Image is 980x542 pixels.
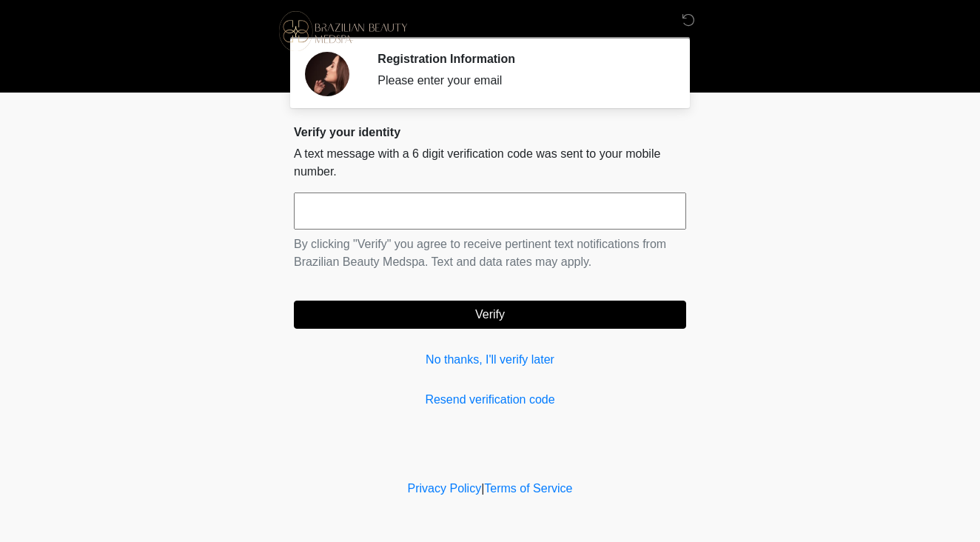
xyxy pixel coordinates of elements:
img: Brazilian Beauty Medspa Logo [279,11,407,51]
a: Privacy Policy [408,482,482,495]
div: Please enter your email [377,72,664,90]
a: Terms of Service [484,482,572,495]
a: No thanks, I'll verify later [294,351,686,369]
p: By clicking "Verify" you agree to receive pertinent text notifications from Brazilian Beauty Meds... [294,235,686,271]
a: | [481,482,484,495]
button: Verify [294,301,686,329]
img: Agent Avatar [305,52,349,96]
a: Resend verification code [294,391,686,409]
h2: Verify your identity [294,125,686,139]
p: A text message with a 6 digit verification code was sent to your mobile number. [294,145,686,181]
